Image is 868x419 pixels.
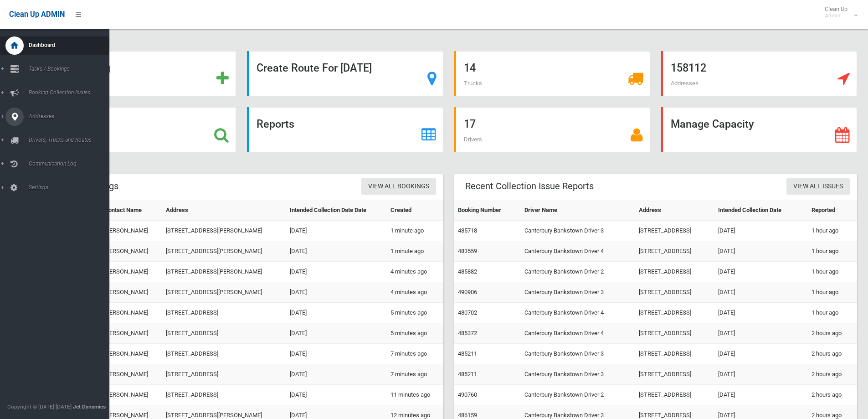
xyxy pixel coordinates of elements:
[454,107,650,152] a: 17 Drivers
[464,80,482,87] span: Trucks
[808,364,857,385] td: 2 hours ago
[458,350,477,357] a: 485211
[257,62,372,74] strong: Create Route For [DATE]
[458,412,477,419] a: 486159
[101,221,162,241] td: [PERSON_NAME]
[387,262,443,282] td: 4 minutes ago
[286,221,387,241] td: [DATE]
[635,241,714,262] td: [STREET_ADDRESS]
[162,200,286,221] th: Address
[521,385,635,405] td: Canterbury Bankstown Driver 2
[521,200,635,221] th: Driver Name
[101,262,162,282] td: [PERSON_NAME]
[464,136,482,143] span: Drivers
[286,241,387,262] td: [DATE]
[162,241,286,262] td: [STREET_ADDRESS][PERSON_NAME]
[162,303,286,323] td: [STREET_ADDRESS]
[464,62,476,74] strong: 14
[808,282,857,303] td: 1 hour ago
[162,282,286,303] td: [STREET_ADDRESS][PERSON_NAME]
[9,10,65,19] span: Clean Up ADMIN
[458,227,477,234] a: 485718
[635,303,714,323] td: [STREET_ADDRESS]
[162,221,286,241] td: [STREET_ADDRESS][PERSON_NAME]
[387,385,443,405] td: 11 minutes ago
[26,113,116,119] span: Addresses
[825,12,847,19] small: Admin
[808,262,857,282] td: 1 hour ago
[162,385,286,405] td: [STREET_ADDRESS]
[458,330,477,336] a: 485372
[101,385,162,405] td: [PERSON_NAME]
[808,344,857,364] td: 2 hours ago
[671,118,754,130] strong: Manage Capacity
[521,282,635,303] td: Canterbury Bankstown Driver 3
[714,282,808,303] td: [DATE]
[635,344,714,364] td: [STREET_ADDRESS]
[820,5,857,19] span: Clean Up
[26,42,116,48] span: Dashboard
[521,364,635,385] td: Canterbury Bankstown Driver 3
[286,282,387,303] td: [DATE]
[286,385,387,405] td: [DATE]
[458,309,477,316] a: 480702
[387,323,443,344] td: 5 minutes ago
[808,323,857,344] td: 2 hours ago
[387,364,443,385] td: 7 minutes ago
[286,323,387,344] td: [DATE]
[661,107,857,152] a: Manage Capacity
[521,241,635,262] td: Canterbury Bankstown Driver 4
[714,241,808,262] td: [DATE]
[247,107,443,152] a: Reports
[162,323,286,344] td: [STREET_ADDRESS]
[808,303,857,323] td: 1 hour ago
[454,51,650,96] a: 14 Trucks
[714,221,808,241] td: [DATE]
[387,303,443,323] td: 5 minutes ago
[458,371,477,378] a: 485211
[635,262,714,282] td: [STREET_ADDRESS]
[101,241,162,262] td: [PERSON_NAME]
[26,137,116,143] span: Drivers, Trucks and Routes
[671,80,699,87] span: Addresses
[40,51,236,96] a: Add Booking
[73,403,106,410] strong: Jet Dynamics
[361,178,436,195] a: View All Bookings
[286,364,387,385] td: [DATE]
[454,200,521,221] th: Booking Number
[162,344,286,364] td: [STREET_ADDRESS]
[26,66,116,72] span: Tasks / Bookings
[521,221,635,241] td: Canterbury Bankstown Driver 3
[458,248,477,254] a: 483559
[286,262,387,282] td: [DATE]
[101,200,162,221] th: Contact Name
[635,282,714,303] td: [STREET_ADDRESS]
[521,323,635,344] td: Canterbury Bankstown Driver 4
[714,200,808,221] th: Intended Collection Date
[101,323,162,344] td: [PERSON_NAME]
[808,221,857,241] td: 1 hour ago
[458,391,477,398] a: 490760
[7,403,72,410] span: Copyright © [DATE]-[DATE]
[714,303,808,323] td: [DATE]
[387,282,443,303] td: 4 minutes ago
[635,364,714,385] td: [STREET_ADDRESS]
[808,200,857,221] th: Reported
[40,107,236,152] a: Search
[714,323,808,344] td: [DATE]
[387,200,443,221] th: Created
[101,303,162,323] td: [PERSON_NAME]
[26,160,116,167] span: Communication Log
[26,89,116,96] span: Booking Collection Issues
[671,62,706,74] strong: 158112
[387,344,443,364] td: 7 minutes ago
[635,200,714,221] th: Address
[286,344,387,364] td: [DATE]
[101,282,162,303] td: [PERSON_NAME]
[661,51,857,96] a: 158112 Addresses
[635,221,714,241] td: [STREET_ADDRESS]
[521,262,635,282] td: Canterbury Bankstown Driver 2
[454,177,605,195] header: Recent Collection Issue Reports
[162,262,286,282] td: [STREET_ADDRESS][PERSON_NAME]
[635,385,714,405] td: [STREET_ADDRESS]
